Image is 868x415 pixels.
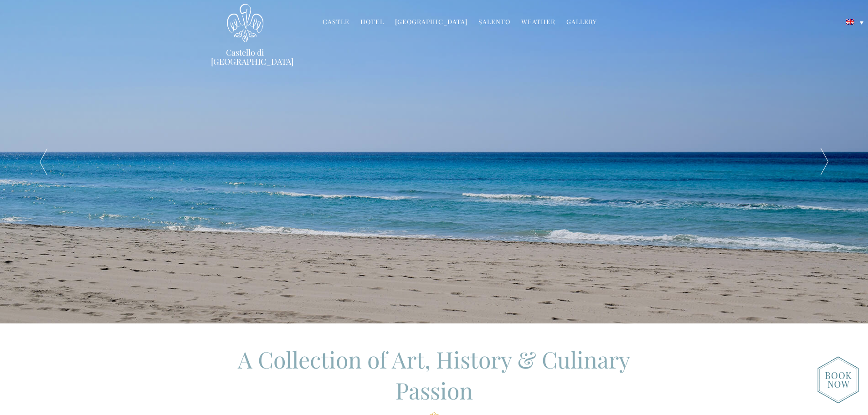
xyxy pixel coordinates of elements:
a: [GEOGRAPHIC_DATA] [395,17,467,28]
a: Castle [323,17,349,28]
img: new-booknow.png [817,356,859,404]
a: Salento [478,17,510,28]
a: Castello di [GEOGRAPHIC_DATA] [211,48,279,66]
img: English [846,19,854,25]
span: A Collection of Art, History & Culinary Passion [238,344,630,405]
a: Hotel [360,17,384,28]
a: Weather [521,17,555,28]
img: Castello di Ugento [227,4,263,42]
a: Gallery [566,17,597,28]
